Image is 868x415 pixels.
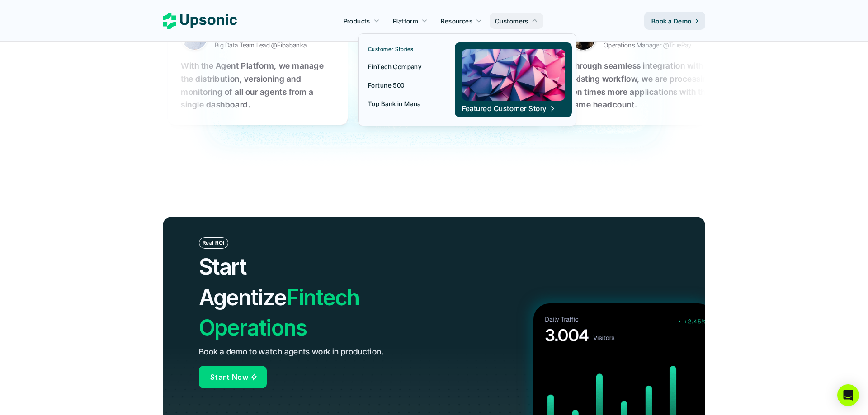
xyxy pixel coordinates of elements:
[495,16,528,26] p: Customers
[338,13,385,29] a: Products
[363,77,439,93] a: Fortune 500
[215,39,307,51] p: Big Data Team Lead @Fibabanka
[363,58,439,75] a: FinTech Company
[651,16,692,26] p: Book a Demo
[455,42,572,117] a: Featured Customer Story
[441,16,472,26] p: Resources
[604,39,692,51] p: Operations Manager @TruePay
[462,103,556,113] span: Featured Customer Story
[199,252,410,343] h2: Fintech Operations
[210,371,248,384] p: Start Now
[363,95,439,112] a: Top Bank in Mena
[344,16,370,26] p: Products
[644,12,705,30] a: Book a Demo
[462,103,546,113] p: Featured Customer Story
[368,80,405,90] p: Fortune 500
[368,99,421,108] p: Top Bank in Mena
[368,62,421,71] p: FinTech Company
[570,60,723,112] p: Through seamless integration with our existing workflow, we are processing ten times more applica...
[199,253,286,310] span: Start Agentize
[181,60,335,112] p: With the Agent Platform, we manage the distribution, versioning and monitoring of all our agents ...
[393,16,418,26] p: Platform
[203,240,225,246] p: Real ROI
[368,46,414,52] p: Customer Stories
[837,384,859,406] div: Open Intercom Messenger
[199,345,384,359] p: Book a demo to watch agents work in production.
